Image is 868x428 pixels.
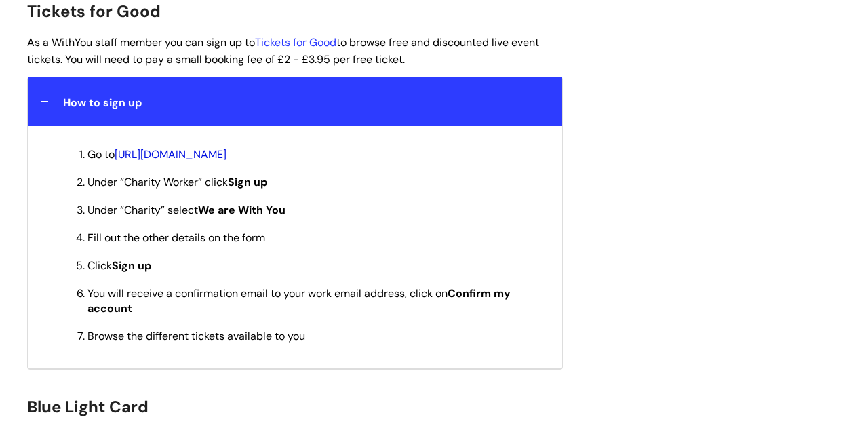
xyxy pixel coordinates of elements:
[87,147,226,161] span: Go to
[112,258,151,273] strong: Sign up
[27,396,149,417] span: Blue Light Card
[87,286,511,315] strong: Confirm my account
[87,175,267,189] span: Under “Charity Worker” click
[27,1,161,22] span: Tickets for Good
[63,96,142,110] span: How to sign up
[198,203,285,217] strong: We are With You
[255,35,336,50] a: Tickets for Good
[115,147,226,161] a: [URL][DOMAIN_NAME]
[27,35,539,66] span: As a WithYou staff member you can sign up to to browse free and discounted live event tickets. Yo...
[87,231,265,245] span: Fill out the other details on the form
[87,329,305,343] span: Browse the different tickets available to you
[87,258,151,273] span: Click
[87,203,285,217] span: Under “Charity” select
[228,175,267,189] strong: Sign up
[87,286,511,315] span: You will receive a confirmation email to your work email address, click on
